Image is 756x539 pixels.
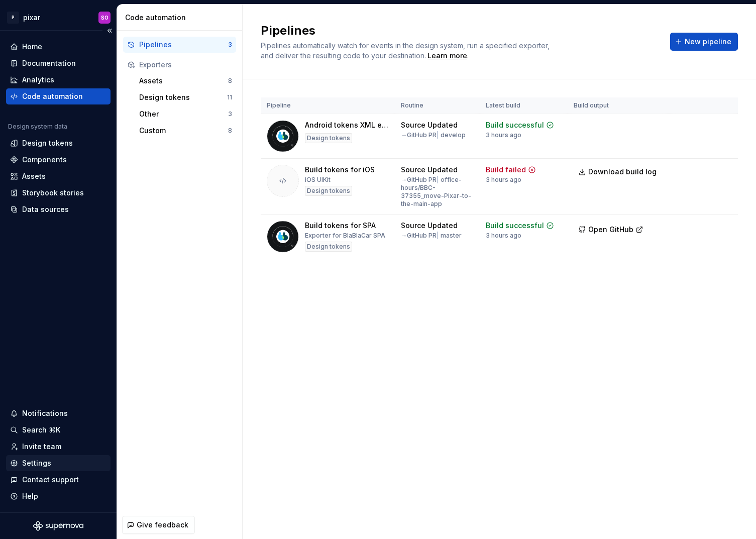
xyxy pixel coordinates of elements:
[22,204,69,214] div: Data sources
[401,176,474,208] div: → GitHub PR office-hours/BBC-37355_move-Pixar-to-the-main-app
[139,76,228,86] div: Assets
[228,127,232,135] div: 8
[122,516,195,534] button: Give feedback
[401,165,458,175] div: Source Updated
[401,120,458,130] div: Source Updated
[6,439,111,455] a: Invite team
[6,422,111,438] button: Search ⌘K
[6,201,111,218] a: Data sources
[2,7,115,28] button: PpixarSO
[426,52,469,60] span: .
[6,488,111,504] button: Help
[22,42,42,52] div: Home
[401,232,462,240] div: → GitHub PR master
[22,138,73,148] div: Design tokens
[305,176,331,184] div: iOS UIKit
[139,109,228,119] div: Other
[22,408,68,418] div: Notifications
[6,472,111,488] button: Contact support
[23,13,40,23] div: pixar
[305,133,352,143] div: Design tokens
[228,110,232,118] div: 3
[135,123,236,139] button: Custom8
[135,89,236,105] button: Design tokens11
[305,120,389,130] div: Android tokens XML exporter
[227,93,232,101] div: 11
[437,176,439,183] span: |
[486,221,544,231] div: Build successful
[6,405,111,421] button: Notifications
[228,77,232,85] div: 8
[6,152,111,168] a: Components
[125,13,238,23] div: Code automation
[574,221,648,239] button: Open GitHub
[22,171,46,181] div: Assets
[7,12,19,24] div: P
[261,97,395,114] th: Pipeline
[574,227,648,235] a: Open GitHub
[22,155,67,165] div: Components
[261,23,658,39] h2: Pipelines
[305,232,385,240] div: Exporter for BlaBlaCar SPA
[588,225,633,235] span: Open GitHub
[137,520,188,530] span: Give feedback
[22,458,51,468] div: Settings
[670,33,738,51] button: New pipeline
[6,72,111,88] a: Analytics
[305,221,376,231] div: Build tokens for SPA
[135,106,236,122] button: Other3
[480,97,568,114] th: Latest build
[401,221,458,231] div: Source Updated
[6,88,111,104] a: Code automation
[261,41,552,60] span: Pipelines automatically watch for events in the design system, run a specified exporter, and deli...
[22,188,84,198] div: Storybook stories
[6,39,111,55] a: Home
[685,37,731,47] span: New pipeline
[102,24,117,38] button: Collapse sidebar
[22,58,76,68] div: Documentation
[486,232,521,240] div: 3 hours ago
[568,97,669,114] th: Build output
[395,97,480,114] th: Routine
[305,186,352,196] div: Design tokens
[139,126,228,136] div: Custom
[574,163,663,181] button: Download build log
[228,41,232,49] div: 3
[427,51,467,61] a: Learn more
[6,135,111,151] a: Design tokens
[139,60,232,70] div: Exporters
[486,165,526,175] div: Build failed
[135,73,236,89] button: Assets8
[6,55,111,71] a: Documentation
[305,165,375,175] div: Build tokens for iOS
[486,131,521,139] div: 3 hours ago
[437,131,439,139] span: |
[22,75,54,85] div: Analytics
[101,14,109,22] div: SO
[6,185,111,201] a: Storybook stories
[486,176,521,184] div: 3 hours ago
[401,131,466,139] div: → GitHub PR develop
[139,92,227,102] div: Design tokens
[588,167,657,177] span: Download build log
[22,491,38,501] div: Help
[486,120,544,130] div: Build successful
[305,242,352,252] div: Design tokens
[6,455,111,471] a: Settings
[8,123,67,131] div: Design system data
[6,168,111,184] a: Assets
[22,442,61,452] div: Invite team
[22,475,79,485] div: Contact support
[139,40,228,50] div: Pipelines
[22,91,83,101] div: Code automation
[437,232,439,239] span: |
[123,37,236,53] button: Pipelines3
[33,521,83,531] svg: Supernova Logo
